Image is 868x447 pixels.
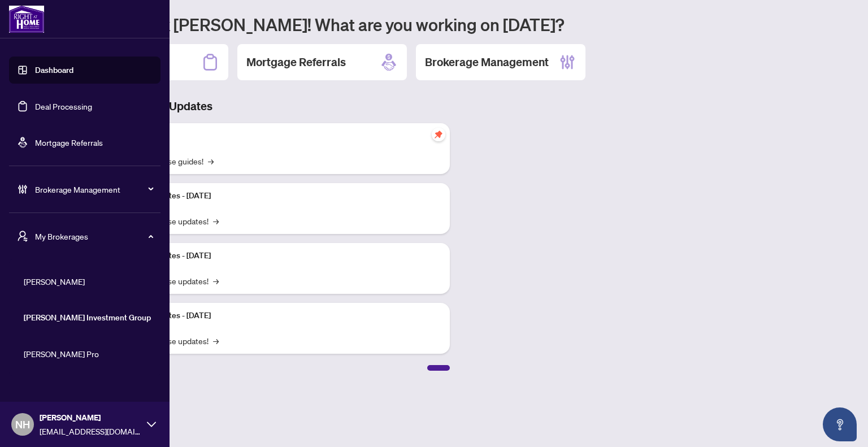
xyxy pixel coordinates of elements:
[432,128,445,141] span: pushpin
[425,54,549,70] h2: Brokerage Management
[24,348,153,360] span: [PERSON_NAME] Pro
[119,190,441,202] p: Platform Updates - [DATE]
[15,416,30,432] span: NH
[119,250,441,262] p: Platform Updates - [DATE]
[213,275,219,287] span: →
[35,137,103,147] a: Mortgage Referrals
[823,407,857,441] button: Open asap
[35,183,153,196] span: Brokerage Management
[59,98,450,114] h3: Brokerage & Industry Updates
[213,335,219,347] span: →
[35,101,92,111] a: Deal Processing
[35,230,153,242] span: My Brokerages
[246,54,346,70] h2: Mortgage Referrals
[40,411,141,424] span: [PERSON_NAME]
[59,14,854,35] h1: Welcome back [PERSON_NAME]! What are you working on [DATE]?
[213,215,219,227] span: →
[208,155,214,167] span: →
[40,425,141,437] span: [EMAIL_ADDRESS][DOMAIN_NAME]
[35,65,73,75] a: Dashboard
[9,6,44,33] img: logo
[24,311,153,324] span: [PERSON_NAME] Investment Group
[24,275,153,288] span: [PERSON_NAME]
[17,231,28,242] span: user-switch
[119,310,441,322] p: Platform Updates - [DATE]
[119,130,441,142] p: Self-Help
